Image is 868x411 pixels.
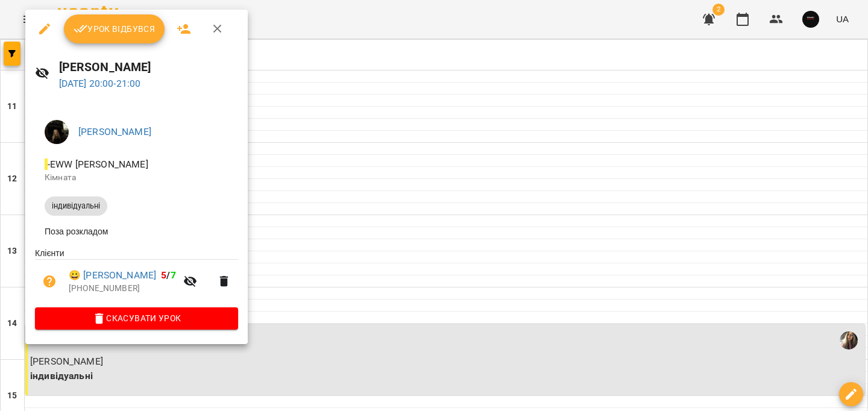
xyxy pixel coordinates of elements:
button: Скасувати Урок [35,307,238,329]
span: індивідуальні [45,201,107,212]
a: [PERSON_NAME] [78,126,151,137]
span: 7 [171,269,176,281]
a: 😀 [PERSON_NAME] [69,268,156,283]
b: / [161,269,175,281]
span: 5 [161,269,166,281]
a: [DATE] 20:00-21:00 [59,78,141,89]
ul: Клієнти [35,247,238,307]
button: Візит ще не сплачено. Додати оплату? [35,267,64,296]
span: Скасувати Урок [45,311,228,325]
img: f5abae652e62703163658f9ce914701b.jpeg [45,120,69,144]
li: Поза розкладом [35,221,238,242]
button: Урок відбувся [64,14,165,43]
h6: [PERSON_NAME] [59,58,239,77]
span: Урок відбувся [74,22,156,36]
p: Кімната [45,172,228,184]
span: - EWW [PERSON_NAME] [45,158,151,170]
p: [PHONE_NUMBER] [69,283,176,295]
